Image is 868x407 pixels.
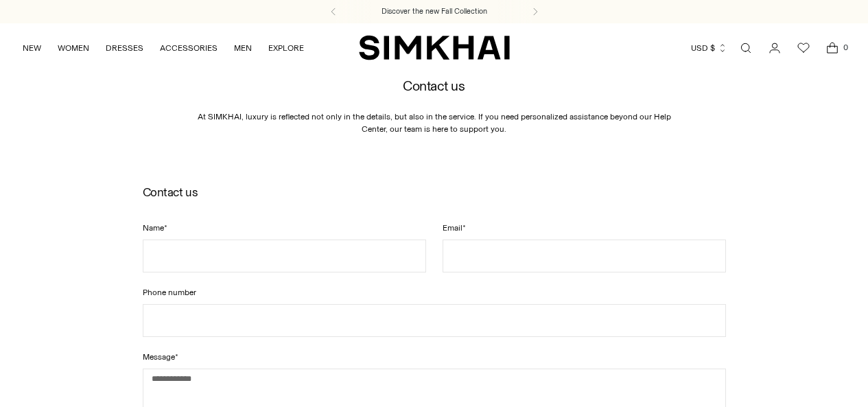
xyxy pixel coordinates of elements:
a: WOMEN [58,33,89,63]
span: 0 [839,41,852,54]
h2: Contact us [194,79,675,94]
a: DRESSES [106,33,143,63]
label: Email [443,222,726,234]
a: NEW [23,33,41,63]
label: Phone number [143,286,726,299]
a: Discover the new Fall Collection [382,6,487,17]
a: SIMKHAI [359,34,510,61]
a: Open search modal [732,34,760,62]
button: USD $ [691,33,727,63]
a: Wishlist [790,34,817,62]
a: ACCESSORIES [160,33,218,63]
label: Name [143,222,426,234]
a: Open cart modal [819,34,846,62]
p: At SIMKHAI, luxury is reflected not only in the details, but also in the service. If you need per... [194,111,675,172]
a: MEN [234,33,252,63]
a: Go to the account page [761,34,788,62]
h2: Contact us [143,186,726,199]
label: Message [143,351,726,363]
a: EXPLORE [268,33,304,63]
